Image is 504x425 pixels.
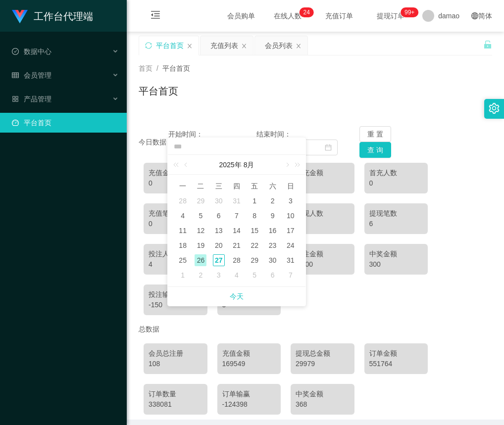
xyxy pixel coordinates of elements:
div: 0 [296,178,350,189]
td: 2025年8月15日 [246,223,263,238]
td: 2025年8月21日 [228,238,246,253]
th: 周一 [174,179,192,193]
button: 查 询 [359,142,391,158]
div: 0 [149,219,202,229]
td: 2025年8月11日 [174,223,192,238]
i: 图标: setting [489,103,500,114]
td: 2025年8月3日 [282,193,300,208]
th: 周六 [263,179,281,193]
div: 300 [369,259,423,270]
span: 二 [192,182,209,190]
p: 2 [303,7,307,17]
div: 29979 [296,359,350,369]
td: 2025年8月9日 [263,208,281,223]
td: 2025年8月1日 [246,193,263,208]
th: 周二 [192,179,209,193]
div: 29 [249,254,260,266]
div: 368 [296,399,350,410]
div: 24 [285,239,297,251]
td: 2025年8月27日 [210,253,228,268]
div: 3 [285,195,297,207]
div: 12 [195,225,206,236]
td: 2025年9月6日 [263,268,281,283]
td: 2025年8月4日 [174,208,192,223]
td: 2025年8月23日 [263,238,281,253]
div: -150 [149,300,202,310]
span: 会员管理 [12,71,51,79]
div: 26 [195,254,206,266]
span: 提现订单 [372,12,409,19]
td: 2025年8月31日 [282,253,300,268]
div: 15 [249,225,260,236]
sup: 979 [401,7,418,17]
div: 22 [249,239,260,251]
td: 2025年8月18日 [174,238,192,253]
span: 开始时间： [168,130,203,138]
i: 图标: appstore-o [12,95,19,102]
div: 108 [149,359,202,369]
td: 2025年8月16日 [263,223,281,238]
div: 会员总注册 [149,348,202,359]
div: 会员列表 [265,36,293,55]
div: 提现笔数 [369,208,423,219]
th: 周四 [228,179,246,193]
span: 一 [174,182,192,190]
span: 在线人数 [269,12,306,19]
span: / [156,64,158,72]
i: 图标: unlock [483,40,492,49]
a: 8月 [243,155,255,175]
td: 2025年8月28日 [228,253,246,268]
div: 总数据 [139,320,492,338]
div: 19 [195,239,206,251]
td: 2025年8月30日 [263,253,281,268]
div: 17 [285,225,297,236]
div: 中奖金额 [296,389,350,399]
div: 6 [213,210,225,222]
div: 充值笔数 [149,208,202,219]
td: 2025年8月7日 [228,208,246,223]
span: 首页 [139,64,152,72]
td: 2025年8月17日 [282,223,300,238]
div: 29 [195,195,206,207]
div: 订单金额 [369,348,423,359]
a: 下个月 (翻页下键) [282,155,291,175]
div: 18 [177,239,189,251]
td: 2025年7月31日 [228,193,246,208]
div: 20 [213,239,225,251]
a: 下一年 (Control键加右方向键) [289,155,302,175]
a: 上个月 (翻页上键) [182,155,191,175]
div: 订单输赢 [222,389,276,399]
p: 4 [306,7,310,17]
div: 6 [369,219,423,229]
div: 提现总金额 [296,348,350,359]
div: -124398 [222,399,276,410]
div: 9 [267,210,279,222]
div: 169549 [222,359,276,369]
td: 2025年8月14日 [228,223,246,238]
th: 周日 [282,179,300,193]
td: 2025年7月29日 [192,193,209,208]
div: 今日数据 [139,137,168,147]
div: 4 [231,269,243,281]
span: 日 [282,182,300,190]
i: 图标: table [12,72,19,79]
td: 2025年9月5日 [246,268,263,283]
i: 图标: global [471,12,478,19]
td: 2025年8月13日 [210,223,228,238]
td: 2025年8月22日 [246,238,263,253]
div: 338081 [149,399,202,410]
div: 充值列表 [210,36,238,55]
td: 2025年8月29日 [246,253,263,268]
div: 2 [195,269,206,281]
div: 5 [249,269,260,281]
div: 28 [177,195,189,207]
span: 四 [228,182,246,190]
a: 今天 [230,287,244,306]
div: 投注人数 [149,249,202,259]
span: 三 [210,182,228,190]
i: 图标: check-circle-o [12,48,19,55]
div: 投注输赢 [149,289,202,300]
div: 1 [249,195,260,207]
div: 31 [285,254,297,266]
span: 充值订单 [320,12,358,19]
